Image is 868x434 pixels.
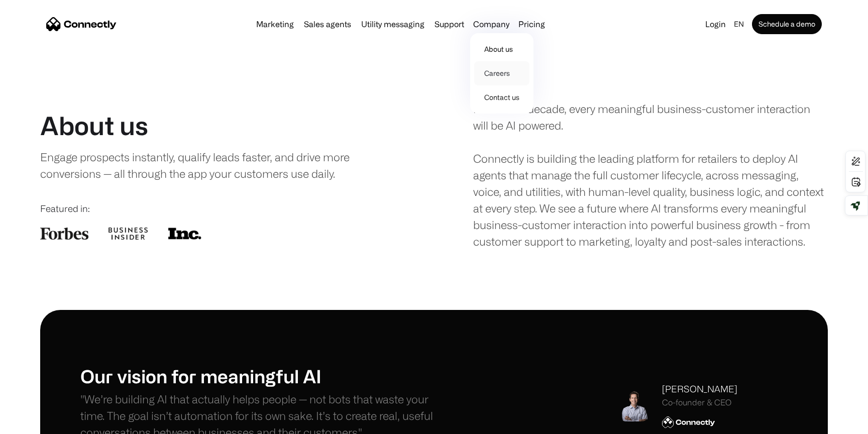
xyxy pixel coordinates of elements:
[473,100,828,250] div: In the next decade, every meaningful business-customer interaction will be AI powered. Connectly ...
[473,17,509,31] div: Company
[252,20,298,28] a: Marketing
[474,85,529,110] a: Contact us
[430,20,468,28] a: Support
[470,31,533,114] nav: Company
[474,61,529,85] a: Careers
[20,416,60,430] ul: Language list
[752,14,822,34] a: Schedule a demo
[474,37,529,61] a: About us
[734,17,744,31] div: en
[46,17,117,32] a: home
[40,202,395,215] div: Featured in:
[470,17,512,31] div: Company
[662,398,737,407] div: Co-founder & CEO
[40,111,148,141] h1: About us
[10,415,60,430] aside: Language selected: English
[300,20,355,28] a: Sales agents
[514,20,549,28] a: Pricing
[40,149,377,182] div: Engage prospects instantly, qualify leads faster, and drive more conversions — all through the ap...
[357,20,428,28] a: Utility messaging
[730,17,750,31] div: en
[662,382,737,396] div: [PERSON_NAME]
[701,17,730,31] a: Login
[80,365,434,387] h1: Our vision for meaningful AI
